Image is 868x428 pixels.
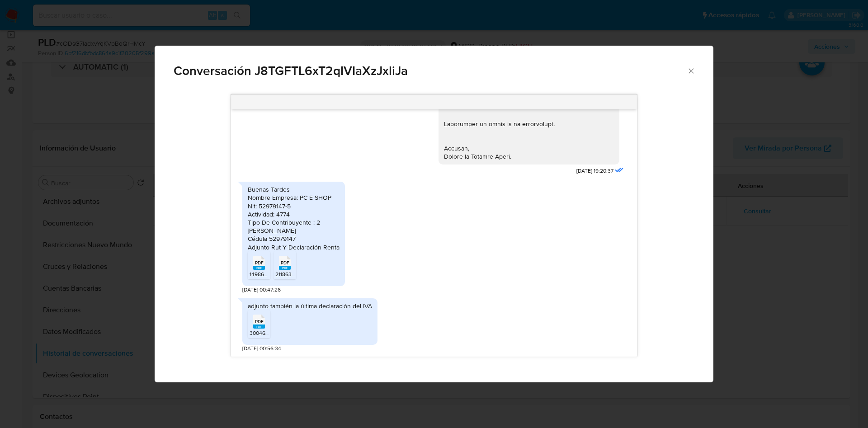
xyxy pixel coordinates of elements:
span: PDF [255,319,264,325]
span: PDF [281,260,289,266]
button: Cerrar [687,66,695,75]
div: Buenas Tardes Nombre Empresa: PC E SHOP Nit: 52979147-5 Actividad: 4774 Tipo De Contribuyente : 2... [248,185,340,251]
div: adjunto también la última declaración del IVA [248,302,372,310]
span: 14986599026.pdf [250,270,292,278]
span: [DATE] 00:47:26 [242,286,281,294]
div: Comunicación [155,46,713,383]
span: 3004688466050.pdf [250,329,300,337]
span: [DATE] 19:20:37 [576,167,613,175]
span: PDF [255,260,264,266]
span: [DATE] 00:56:34 [242,345,281,353]
span: Conversación J8TGFTL6xT2qIVIaXzJxliJa [174,65,687,77]
span: 2118637206484 presentada.pdf [275,270,351,278]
